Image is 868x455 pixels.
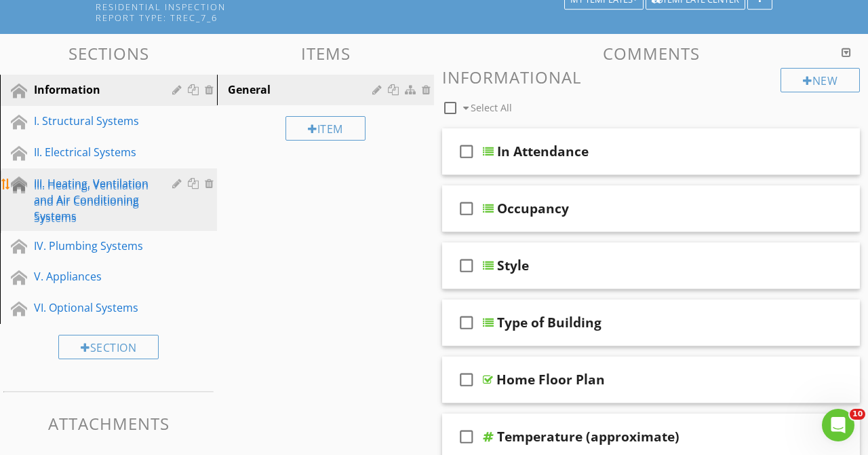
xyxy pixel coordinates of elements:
div: Information [34,81,153,98]
i: check_box_outline_blank [456,363,477,396]
div: V. Appliances [34,268,153,285]
div: Style [497,257,529,274]
div: Temperature (approximate) [497,429,679,445]
div: II. Electrical Systems [34,144,153,160]
span: Select All [471,101,512,114]
h3: Informational [442,68,860,86]
div: Home Floor Plan [496,371,605,388]
div: New [781,68,860,92]
i: check_box_outline_blank [456,420,477,453]
div: IV. Plumbing Systems [34,238,153,254]
h3: Items [217,44,434,62]
div: Report Type: TREC_7_6 [96,12,569,23]
div: Occupancy [497,200,569,217]
i: check_box_outline_blank [456,192,477,225]
i: check_box_outline_blank [456,249,477,282]
div: III. Heating, Ventilation and Air Conditioning Systems [34,175,153,224]
h3: Comments [442,44,860,62]
span: 10 [850,409,865,420]
i: check_box_outline_blank [456,306,477,339]
div: Section [58,335,159,359]
div: I. Structural Systems [34,113,153,129]
div: General [228,81,376,98]
div: VI. Optional Systems [34,299,153,316]
div: Type of Building [497,314,601,331]
div: Item [285,116,366,141]
iframe: Intercom live chat [822,409,854,441]
div: In Attendance [497,143,589,160]
div: Residential Inspection [96,1,569,12]
i: check_box_outline_blank [456,135,477,168]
